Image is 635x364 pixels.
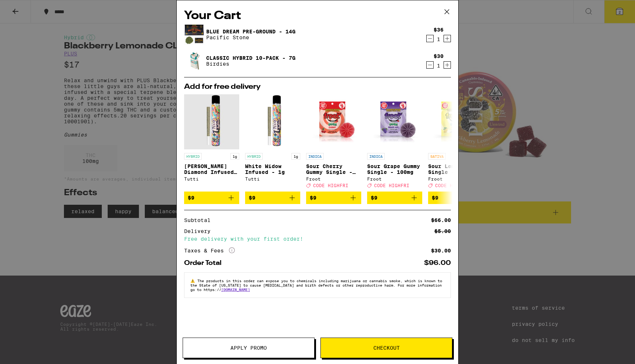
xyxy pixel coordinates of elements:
div: $30.00 [431,248,451,253]
a: [DOMAIN_NAME] [221,287,250,292]
div: Tutti [245,176,300,181]
button: Add to bag [428,192,483,204]
button: Apply Promo [183,338,315,358]
p: Sour Cherry Gummy Single - 100mg [306,163,361,175]
div: $96.00 [424,260,451,266]
span: $9 [310,195,316,201]
button: Add to bag [184,192,239,204]
p: Pacific Stone [206,34,295,40]
p: Birdies [206,61,295,67]
span: ⚠️ [190,279,197,283]
img: Froot - Sour Grape Gummy Single - 100mg [367,94,422,149]
div: Froot [428,176,483,181]
span: Checkout [373,345,400,350]
button: Add to bag [245,192,300,204]
h2: Add for free delivery [184,83,451,91]
a: Open page for Sour Grape Gummy Single - 100mg from Froot [367,94,422,192]
img: Froot - Sour Lemon Gummy Single - 100mg [428,94,483,149]
div: $30 [434,53,444,59]
div: Free delivery with your first order! [184,236,451,241]
p: SATIVA [428,153,446,160]
button: Add to bag [306,192,361,204]
span: $9 [249,195,255,201]
span: Apply Promo [230,345,267,350]
img: Blue Dream Pre-Ground - 14g [184,24,205,45]
a: Blue Dream Pre-Ground - 14g [206,29,295,34]
button: Increment [444,61,451,69]
span: $9 [188,195,194,201]
div: $36 [434,27,444,33]
p: Sour Lemon Gummy Single - 100mg [428,163,483,175]
p: HYBRID [245,153,263,160]
a: Open page for White Widow Infused - 1g from Tutti [245,94,300,192]
div: Froot [306,176,361,181]
p: [PERSON_NAME] Diamond Infused - 1g [184,163,239,175]
span: $9 [371,195,377,201]
p: 1g [291,153,300,160]
button: Add to bag [367,192,422,204]
div: Order Total [184,260,227,266]
img: Classic Hybrid 10-Pack - 7g [184,51,205,71]
h2: Your Cart [184,8,451,24]
a: Open page for Sour Lemon Gummy Single - 100mg from Froot [428,94,483,192]
img: Tutti - Cali Haze Diamond Infused - 1g [184,94,239,149]
div: $66.00 [431,218,451,223]
span: Hi. Need any help? [4,5,53,11]
div: Taxes & Fees [184,247,235,254]
p: INDICA [367,153,385,160]
a: Classic Hybrid 10-Pack - 7g [206,55,295,61]
button: Increment [444,35,451,42]
div: Tutti [184,176,239,181]
button: Checkout [320,338,452,358]
div: $5.00 [434,229,451,234]
p: White Widow Infused - 1g [245,163,300,175]
p: 1g [230,153,239,160]
div: 1 [434,63,444,69]
a: Open page for Cali Haze Diamond Infused - 1g from Tutti [184,94,239,192]
img: Tutti - White Widow Infused - 1g [245,94,300,149]
span: CODE HIGHFRI [313,183,348,188]
img: Froot - Sour Cherry Gummy Single - 100mg [306,94,361,149]
div: Froot [367,176,422,181]
span: CODE HIGHFRI [374,183,409,188]
button: Decrement [426,35,434,42]
p: Sour Grape Gummy Single - 100mg [367,163,422,175]
div: 1 [434,36,444,42]
button: Decrement [426,61,434,69]
span: CODE HIGHFRI [435,183,470,188]
div: Delivery [184,229,216,234]
span: $9 [432,195,438,201]
p: INDICA [306,153,324,160]
div: Subtotal [184,218,216,223]
span: The products in this order can expose you to chemicals including marijuana or cannabis smoke, whi... [190,279,442,292]
a: Open page for Sour Cherry Gummy Single - 100mg from Froot [306,94,361,192]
